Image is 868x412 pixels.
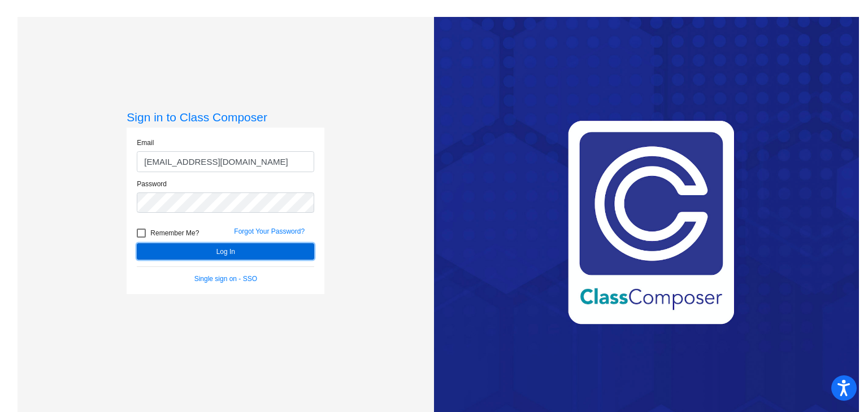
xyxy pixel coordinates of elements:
[127,110,324,124] h3: Sign in to Class Composer
[137,179,167,189] label: Password
[137,138,154,148] label: Email
[137,243,314,260] button: Log In
[194,275,257,283] a: Single sign on - SSO
[150,226,199,240] span: Remember Me?
[234,227,305,235] a: Forgot Your Password?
